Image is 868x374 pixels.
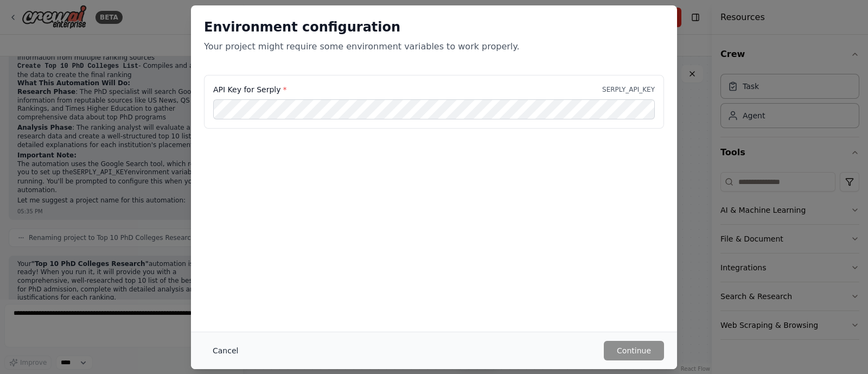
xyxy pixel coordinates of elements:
[204,18,664,36] h2: Environment configuration
[204,40,664,53] p: Your project might require some environment variables to work properly.
[204,341,247,360] button: Cancel
[604,341,664,360] button: Continue
[213,84,286,95] label: API Key for Serply
[602,85,655,94] p: SERPLY_API_KEY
